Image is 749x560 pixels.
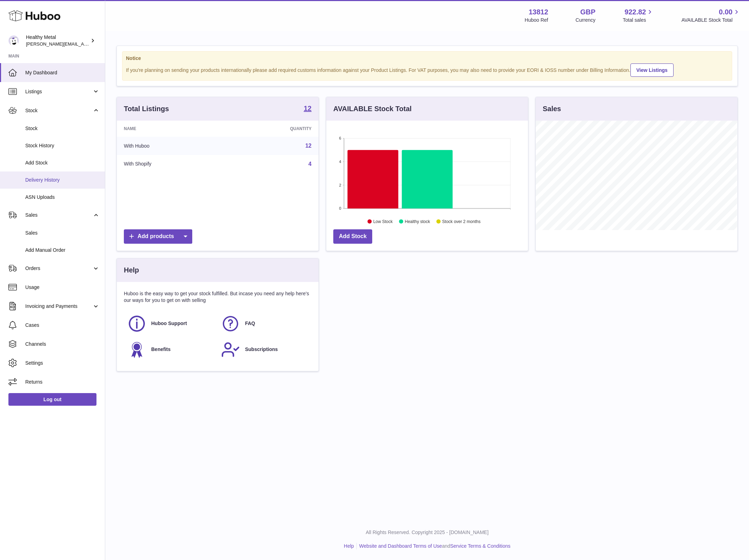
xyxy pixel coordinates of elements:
a: Add Stock [333,229,372,244]
span: Stock [25,107,92,114]
h3: Total Listings [124,104,169,114]
text: 0 [339,206,341,210]
th: Name [117,121,226,137]
text: 6 [339,136,341,140]
span: Total sales [623,17,654,23]
a: 0.00 AVAILABLE Stock Total [681,7,741,23]
span: ASN Uploads [25,194,100,201]
span: Sales [25,212,92,218]
span: Huboo Support [151,320,187,327]
h3: AVAILABLE Stock Total [333,104,412,114]
p: Huboo is the easy way to get your stock fulfilled. But incase you need any help here's our ways f... [124,290,312,304]
span: Usage [25,284,100,291]
h3: Sales [543,104,561,114]
a: 12 [305,143,312,149]
img: jose@healthy-metal.com [8,35,19,46]
a: FAQ [221,314,308,333]
span: 922.82 [624,7,646,17]
span: Sales [25,230,100,236]
li: and [357,543,510,549]
text: 2 [339,183,341,187]
a: Benefits [127,340,214,359]
td: With Huboo [117,137,226,155]
span: Invoicing and Payments [25,303,92,310]
span: Add Stock [25,160,100,166]
div: Huboo Ref [525,17,548,23]
a: View Listings [630,63,674,77]
a: Website and Dashboard Terms of Use [359,543,442,549]
span: Delivery History [25,177,100,183]
a: Help [344,543,354,549]
a: Service Terms & Conditions [450,543,510,549]
text: 4 [339,160,341,164]
p: All Rights Reserved. Copyright 2025 - [DOMAIN_NAME] [111,529,743,536]
span: Benefits [151,346,170,353]
span: FAQ [245,320,255,327]
span: Orders [25,265,92,272]
span: [PERSON_NAME][EMAIL_ADDRESS][DOMAIN_NAME] [26,41,141,47]
h3: Help [124,265,139,275]
span: Settings [25,360,100,366]
span: Channels [25,341,100,348]
td: With Shopify [117,155,226,173]
span: AVAILABLE Stock Total [681,17,741,23]
strong: 12 [304,105,312,112]
span: Stock [25,125,100,132]
span: Add Manual Order [25,247,100,254]
span: Listings [25,88,92,95]
a: 4 [308,161,312,167]
span: My Dashboard [25,69,100,76]
text: Stock over 2 months [442,219,480,224]
div: Currency [576,17,596,23]
th: Quantity [226,121,319,137]
text: Low Stock [373,219,393,224]
strong: Notice [126,55,728,62]
text: Healthy stock [405,219,430,224]
a: 12 [304,105,312,113]
span: Cases [25,322,100,329]
span: Stock History [25,142,100,149]
a: Subscriptions [221,340,308,359]
span: 0.00 [719,7,733,17]
strong: 13812 [529,7,548,17]
strong: GBP [580,7,595,17]
div: If you're planning on sending your products internationally please add required customs informati... [126,62,728,77]
a: Huboo Support [127,314,214,333]
a: 922.82 Total sales [623,7,654,23]
span: Subscriptions [245,346,277,353]
div: Healthy Metal [26,34,89,47]
a: Add products [124,229,192,244]
a: Log out [8,393,96,406]
span: Returns [25,379,100,385]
